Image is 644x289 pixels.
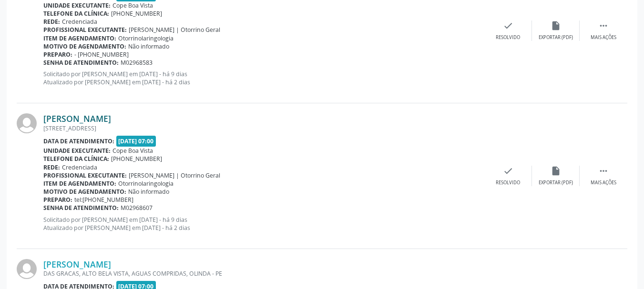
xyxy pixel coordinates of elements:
[121,59,153,67] span: M02968583
[111,10,162,18] span: [PHONE_NUMBER]
[551,20,561,31] i: insert_drive_file
[43,26,127,34] b: Profissional executante:
[43,34,116,42] b: Item de agendamento:
[43,50,72,59] b: Preparo:
[128,188,169,196] span: Não informado
[43,1,111,10] b: Unidade executante:
[17,113,37,133] img: img
[43,259,111,269] a: [PERSON_NAME]
[43,171,127,179] b: Profissional executante:
[129,26,220,34] span: [PERSON_NAME] | Otorrino Geral
[551,166,561,176] i: insert_drive_file
[503,166,513,176] i: check
[116,136,156,147] span: [DATE] 07:00
[598,20,609,31] i: 
[74,196,133,204] span: tel:[PHONE_NUMBER]
[43,18,60,26] b: Rede:
[539,179,573,186] div: Exportar (PDF)
[591,179,616,186] div: Mais ações
[43,163,60,171] b: Rede:
[43,188,126,196] b: Motivo de agendamento:
[43,59,119,67] b: Senha de atendimento:
[496,179,520,186] div: Resolvido
[111,155,162,163] span: [PHONE_NUMBER]
[591,34,616,41] div: Mais ações
[43,137,114,145] b: Data de atendimento:
[43,42,126,50] b: Motivo de agendamento:
[74,50,129,59] span: - [PHONE_NUMBER]
[43,269,484,278] div: DAS GRACAS, ALTO BELA VISTA, AGUAS COMPRIDAS, OLINDA - PE
[43,179,116,188] b: Item de agendamento:
[112,147,153,155] span: Cope Boa Vista
[17,259,37,279] img: img
[121,204,153,212] span: M02968607
[43,216,484,232] p: Solicitado por [PERSON_NAME] em [DATE] - há 9 dias Atualizado por [PERSON_NAME] em [DATE] - há 2 ...
[129,171,220,179] span: [PERSON_NAME] | Otorrino Geral
[539,34,573,41] div: Exportar (PDF)
[118,34,174,42] span: Otorrinolaringologia
[43,147,111,155] b: Unidade executante:
[43,113,111,124] a: [PERSON_NAME]
[43,124,484,132] div: [STREET_ADDRESS]
[503,20,513,31] i: check
[598,166,609,176] i: 
[128,42,169,50] span: Não informado
[112,1,153,10] span: Cope Boa Vista
[118,179,174,188] span: Otorrinolaringologia
[43,70,484,86] p: Solicitado por [PERSON_NAME] em [DATE] - há 9 dias Atualizado por [PERSON_NAME] em [DATE] - há 2 ...
[43,204,119,212] b: Senha de atendimento:
[496,34,520,41] div: Resolvido
[62,163,97,171] span: Credenciada
[62,18,97,26] span: Credenciada
[43,10,109,18] b: Telefone da clínica:
[43,196,72,204] b: Preparo:
[43,155,109,163] b: Telefone da clínica:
